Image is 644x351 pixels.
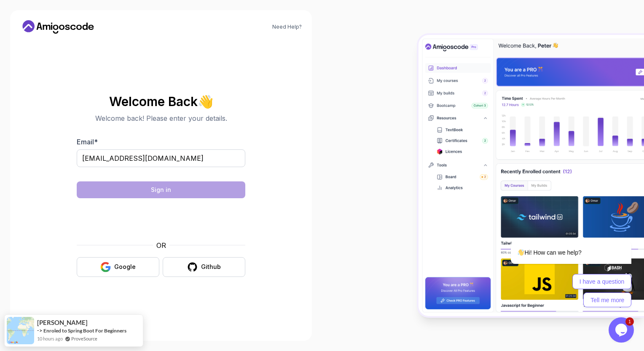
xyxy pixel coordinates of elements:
div: Google [114,263,136,271]
button: Google [77,257,159,277]
iframe: Widget containing checkbox for hCaptcha security challenge [97,203,225,235]
p: Welcome back! Please enter your details. [77,113,245,123]
h2: Welcome Back [77,95,245,108]
img: Amigoscode Dashboard [419,35,644,316]
button: Sign in [77,181,245,198]
p: OR [156,240,166,250]
a: ProveSource [71,335,97,342]
iframe: chat widget [484,175,636,313]
a: Home link [20,20,96,34]
span: 10 hours ago [37,335,63,342]
label: Email * [77,138,98,146]
img: provesource social proof notification image [7,317,34,344]
a: Need Help? [272,24,302,30]
input: Enter your email [77,149,245,167]
a: Enroled to Spring Boot For Beginners [43,327,126,334]
button: Github [163,257,245,277]
div: Github [201,263,221,271]
span: [PERSON_NAME] [37,319,88,326]
iframe: chat widget [609,317,636,343]
span: -> [37,327,43,334]
div: Sign in [151,186,171,194]
span: 👋 [196,93,215,109]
